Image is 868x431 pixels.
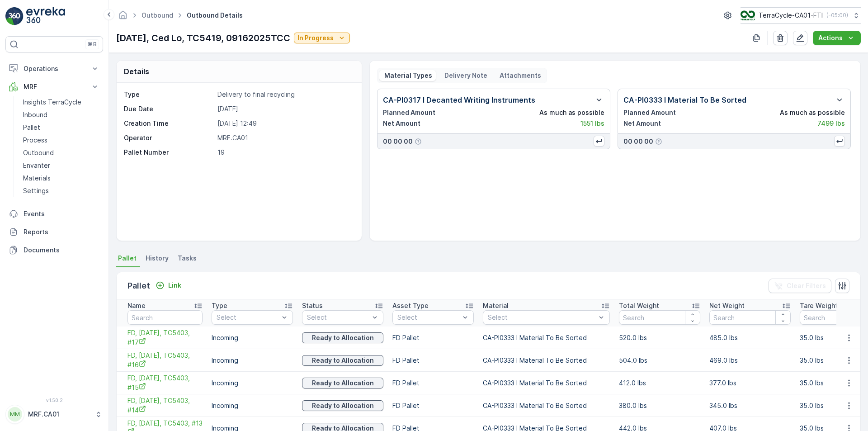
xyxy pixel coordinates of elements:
[769,279,831,293] button: Clear Filters
[5,223,103,241] a: Reports
[619,310,700,325] input: Search
[619,301,659,310] p: Total Weight
[623,95,746,105] p: CA-PI0333 I Material To Be Sorted
[178,254,197,263] span: Tasks
[483,301,509,310] p: Material
[124,66,149,77] p: Details
[212,401,293,410] p: Incoming
[392,333,474,342] p: FD Pallet
[24,246,99,255] p: Documents
[8,407,22,422] div: MM
[623,108,676,117] p: Planned Amount
[709,333,791,342] p: 485.0 lbs
[212,333,293,342] p: Incoming
[741,10,755,20] img: TC_BVHiTW6.png
[5,78,103,96] button: MRF
[127,279,150,292] p: Pallet
[655,138,662,145] div: Help Tooltip Icon
[619,356,700,365] p: 504.0 lbs
[307,313,369,322] p: Select
[488,313,596,322] p: Select
[397,313,460,322] p: Select
[539,108,604,117] p: As much as possible
[483,379,610,388] p: CA-PI0333 I Material To Be Sorted
[826,12,848,19] p: ( -05:00 )
[312,333,374,342] p: Ready to Allocation
[127,374,203,392] a: FD, Aug 27, 2025, TC5403, #15
[23,148,54,157] p: Outbound
[483,356,610,365] p: CA-PI0333 I Material To Be Sorted
[709,379,791,388] p: 377.0 lbs
[23,186,49,195] p: Settings
[28,410,90,419] p: MRF.CA01
[127,374,203,392] span: FD, [DATE], TC5403, #15
[23,98,81,107] p: Insights TerraCycle
[152,280,185,291] button: Link
[818,33,843,43] p: Actions
[127,328,203,347] a: FD, Aug 27, 2025, TC5403, #17
[124,119,214,128] p: Creation Time
[580,119,604,128] p: 1551 lbs
[709,356,791,365] p: 469.0 lbs
[443,71,487,80] p: Delivery Note
[619,401,700,410] p: 380.0 lbs
[26,7,65,25] img: logo_light-DOdMpM7g.png
[142,11,173,19] a: Outbound
[146,254,169,263] span: History
[741,7,861,24] button: TerraCycle-CA01-FTI(-05:00)
[19,185,103,197] a: Settings
[127,328,203,347] span: FD, [DATE], TC5403, #17
[5,7,24,25] img: logo
[483,333,610,342] p: CA-PI0333 I Material To Be Sorted
[124,148,214,157] p: Pallet Number
[185,11,245,20] span: Outbound Details
[619,333,700,342] p: 520.0 lbs
[780,108,845,117] p: As much as possible
[212,379,293,388] p: Incoming
[19,121,103,134] a: Pallet
[5,205,103,223] a: Events
[709,301,745,310] p: Net Weight
[759,11,823,20] p: TerraCycle-CA01-FTI
[217,148,352,157] p: 19
[23,110,47,119] p: Inbound
[302,400,383,411] button: Ready to Allocation
[383,137,413,146] p: 00 00 00
[383,95,535,105] p: CA-PI0317 I Decanted Writing Instruments
[800,301,838,310] p: Tare Weight
[383,71,432,80] p: Material Types
[217,90,352,99] p: Delivery to final recycling
[5,405,103,424] button: MMMRF.CA01
[5,241,103,259] a: Documents
[312,379,374,388] p: Ready to Allocation
[392,379,474,388] p: FD Pallet
[24,82,85,91] p: MRF
[127,396,203,415] span: FD, [DATE], TC5403, #14
[623,137,653,146] p: 00 00 00
[124,104,214,114] p: Due Date
[19,159,103,172] a: Envanter
[312,401,374,410] p: Ready to Allocation
[392,401,474,410] p: FD Pallet
[124,133,214,142] p: Operator
[302,332,383,343] button: Ready to Allocation
[813,31,861,45] button: Actions
[312,356,374,365] p: Ready to Allocation
[787,281,826,290] p: Clear Filters
[217,119,352,128] p: [DATE] 12:49
[24,64,85,73] p: Operations
[118,254,137,263] span: Pallet
[294,33,350,43] button: In Progress
[217,313,279,322] p: Select
[392,301,429,310] p: Asset Type
[623,119,661,128] p: Net Amount
[5,398,103,403] span: v 1.50.2
[24,209,99,218] p: Events
[302,301,323,310] p: Status
[127,351,203,369] span: FD, [DATE], TC5403, #16
[392,356,474,365] p: FD Pallet
[168,281,181,290] p: Link
[127,301,146,310] p: Name
[217,104,352,114] p: [DATE]
[498,71,541,80] p: Attachments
